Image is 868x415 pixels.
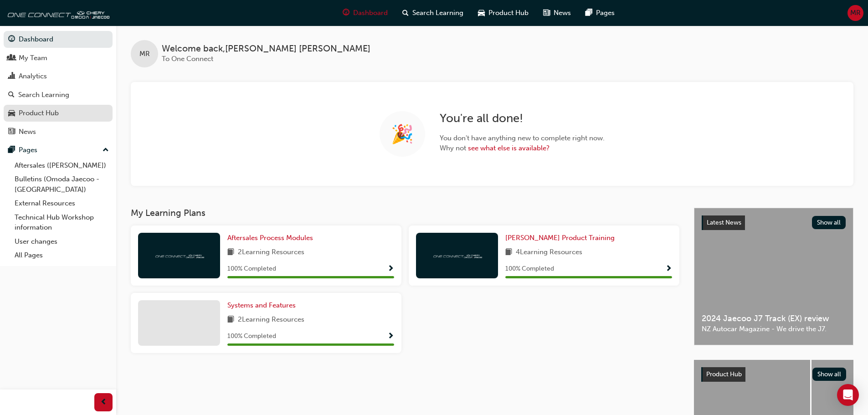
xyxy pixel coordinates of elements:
[8,36,15,44] span: guage-icon
[4,87,113,103] a: Search Learning
[516,247,582,258] span: 4 Learning Resources
[847,5,863,21] button: MR
[440,111,605,126] h2: You're all done!
[227,314,234,326] span: book-icon
[227,234,313,242] span: Aftersales Process Modules
[505,247,512,258] span: book-icon
[432,251,482,260] img: oneconnect
[702,324,846,334] span: NZ Autocar Magazine - We drive the J7.
[412,8,463,18] span: Search Learning
[837,384,859,406] div: Open Intercom Messenger
[19,127,36,137] div: News
[812,368,847,381] button: Show all
[238,314,304,326] span: 2 Learning Resources
[238,247,304,258] span: 2 Learning Resources
[11,172,113,196] a: Bulletins (Omoda Jaecoo - [GEOGRAPHIC_DATA])
[387,333,394,341] span: Show Progress
[8,72,15,81] span: chart-icon
[505,234,615,242] span: [PERSON_NAME] Product Training
[8,91,15,99] span: search-icon
[19,108,59,118] div: Product Hub
[353,8,388,18] span: Dashboard
[227,300,299,311] a: Systems and Features
[440,143,605,154] span: Why not
[586,7,592,19] span: pages-icon
[162,44,370,54] span: Welcome back , [PERSON_NAME] [PERSON_NAME]
[554,8,571,18] span: News
[440,133,605,143] span: You don't have anything new to complete right now.
[402,7,409,19] span: search-icon
[8,146,15,154] span: pages-icon
[11,159,113,173] a: Aftersales ([PERSON_NAME])
[395,4,471,22] a: search-iconSearch Learning
[4,31,113,140] div: DashboardMy TeamAnalyticsSearch LearningProduct HubNews
[707,219,741,226] span: Latest News
[665,265,672,273] span: Show Progress
[343,7,349,19] span: guage-icon
[4,123,113,140] a: News
[8,109,15,118] span: car-icon
[4,50,113,67] a: My Team
[8,128,15,136] span: news-icon
[471,4,536,22] a: car-iconProduct Hub
[387,331,394,342] button: Show Progress
[227,331,276,342] span: 100 % Completed
[391,129,414,139] span: 🎉
[11,248,113,262] a: All Pages
[596,8,615,18] span: Pages
[162,55,213,63] span: To One Connect
[4,142,113,159] button: Pages
[468,144,550,152] a: see what else is available?
[19,145,37,155] div: Pages
[335,4,395,22] a: guage-iconDashboard
[11,196,113,210] a: External Resources
[11,235,113,249] a: User changes
[227,247,234,258] span: book-icon
[227,264,276,274] span: 100 % Completed
[19,71,47,82] div: Analytics
[4,105,113,122] a: Product Hub
[139,49,150,59] span: MR
[701,367,846,382] div: Product HubShow all
[154,251,204,260] img: oneconnect
[227,301,296,309] span: Systems and Features
[227,233,317,243] a: Aftersales Process Modules
[4,68,113,85] a: Analytics
[812,216,846,229] button: Show all
[4,31,113,48] a: Dashboard
[138,300,220,346] img: 4941f1fe-8149-4b12-ad61-81c33a7d2e1f.png
[387,265,394,273] span: Show Progress
[665,263,672,275] button: Show Progress
[5,4,109,22] img: oneconnect
[19,53,47,63] div: My Team
[11,210,113,235] a: Technical Hub Workshop information
[543,7,550,19] span: news-icon
[505,264,554,274] span: 100 % Completed
[488,8,529,18] span: Product Hub
[478,7,485,19] span: car-icon
[706,370,742,378] span: Product Hub
[387,263,394,275] button: Show Progress
[100,397,107,408] span: prev-icon
[578,4,622,22] a: pages-iconPages
[702,313,846,324] span: 2024 Jaecoo J7 Track (EX) review
[694,208,853,345] a: Latest NewsShow all2024 Jaecoo J7 Track (EX) reviewNZ Autocar Magazine - We drive the J7.
[505,233,618,243] a: [PERSON_NAME] Product Training
[850,8,861,18] span: MR
[702,215,846,230] div: Latest NewsShow all
[131,208,679,218] h3: My Learning Plans
[8,54,15,62] span: people-icon
[18,90,69,100] div: Search Learning
[536,4,578,22] a: news-iconNews
[103,144,109,156] span: up-icon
